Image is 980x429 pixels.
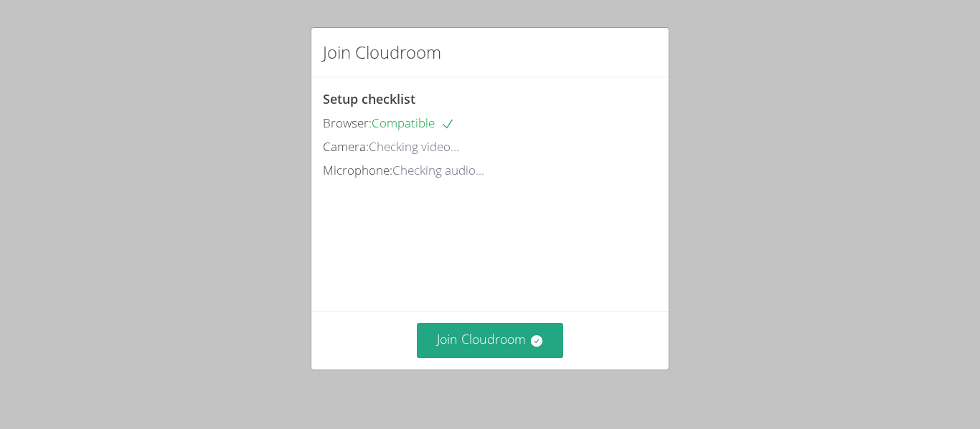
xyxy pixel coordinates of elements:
[369,138,459,155] span: Checking video...
[323,115,372,131] span: Browser:
[323,162,392,178] span: Microphone:
[323,138,369,155] span: Camera:
[392,162,484,178] span: Checking audio...
[372,115,455,131] span: Compatible
[323,39,441,65] h2: Join Cloudroom
[417,323,564,358] button: Join Cloudroom
[323,90,415,107] span: Setup checklist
